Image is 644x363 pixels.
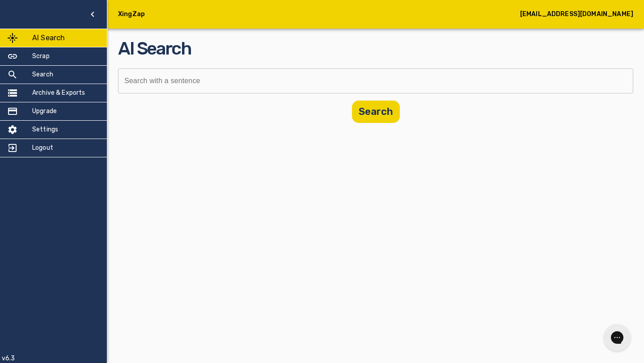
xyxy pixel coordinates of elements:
h5: Archive & Exports [32,89,85,97]
p: v6.3 [2,354,15,363]
input: I want all the project managers of the retail industry in Germany [118,68,627,93]
h5: Scrap [32,52,50,61]
button: Search [352,101,400,123]
iframe: Gorgias live chat messenger [599,321,635,354]
h5: AI Search [32,33,65,43]
h5: Logout [32,144,53,152]
h5: XingZap [118,10,145,19]
h5: Settings [32,125,58,134]
h5: [EMAIL_ADDRESS][DOMAIN_NAME] [520,10,633,19]
h5: Upgrade [32,107,57,116]
h2: AI Search [118,36,633,61]
h5: Search [32,70,53,79]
